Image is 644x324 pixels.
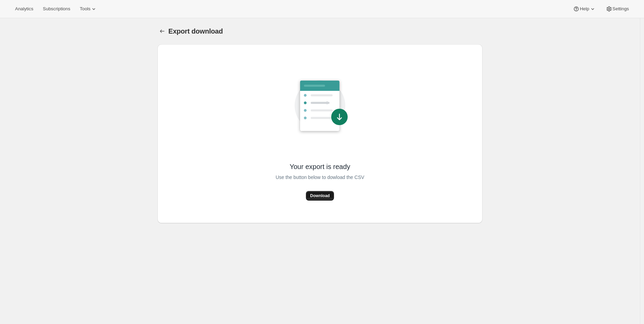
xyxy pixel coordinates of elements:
[310,193,330,199] span: Download
[306,191,334,201] button: Download
[39,4,74,14] button: Subscriptions
[275,173,364,181] span: Use the button below to dowload the CSV
[80,6,90,12] span: Tools
[613,6,629,12] span: Settings
[76,4,101,14] button: Tools
[43,6,70,12] span: Subscriptions
[157,26,167,36] button: Export download
[569,4,600,14] button: Help
[580,6,589,12] span: Help
[168,27,223,35] span: Export download
[289,162,350,171] span: Your export is ready
[11,4,37,14] button: Analytics
[15,6,33,12] span: Analytics
[602,4,633,14] button: Settings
